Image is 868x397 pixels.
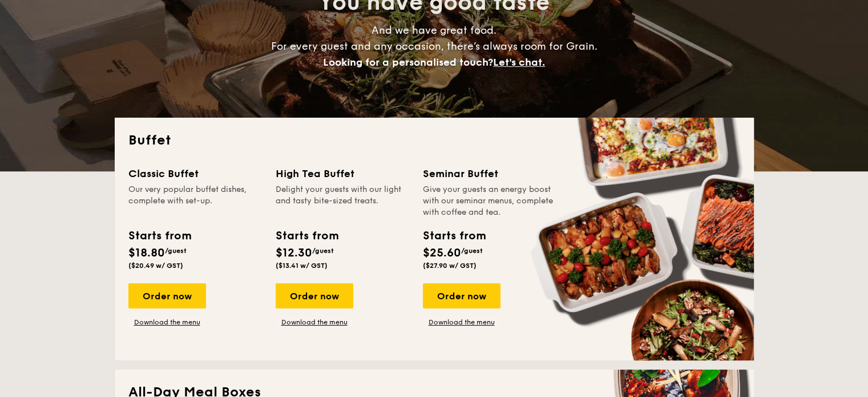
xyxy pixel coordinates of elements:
div: Our very popular buffet dishes, complete with set-up. [128,184,262,218]
div: Starts from [276,227,338,244]
div: Delight your guests with our light and tasty bite-sized treats. [276,184,409,218]
a: Download the menu [423,318,500,327]
div: Order now [423,283,500,308]
span: ($13.41 w/ GST) [276,262,328,270]
span: And we have great food. For every guest and any occasion, there’s always room for Grain. [271,24,597,69]
div: Give your guests an energy boost with our seminar menus, complete with coffee and tea. [423,184,556,218]
span: /guest [461,247,483,255]
a: Download the menu [128,318,206,327]
span: ($27.90 w/ GST) [423,262,477,270]
span: /guest [312,247,334,255]
div: Order now [128,283,206,308]
div: Order now [276,283,353,308]
span: Let's chat. [493,56,545,69]
div: Starts from [128,227,191,244]
span: /guest [165,247,187,255]
div: Classic Buffet [128,166,262,182]
div: Seminar Buffet [423,166,556,182]
span: $18.80 [128,246,165,260]
a: Download the menu [276,318,353,327]
span: $12.30 [276,246,312,260]
div: High Tea Buffet [276,166,409,182]
span: Looking for a personalised touch? [323,56,493,69]
div: Starts from [423,227,485,244]
span: ($20.49 w/ GST) [128,262,183,270]
h2: Buffet [128,131,740,150]
span: $25.60 [423,246,461,260]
